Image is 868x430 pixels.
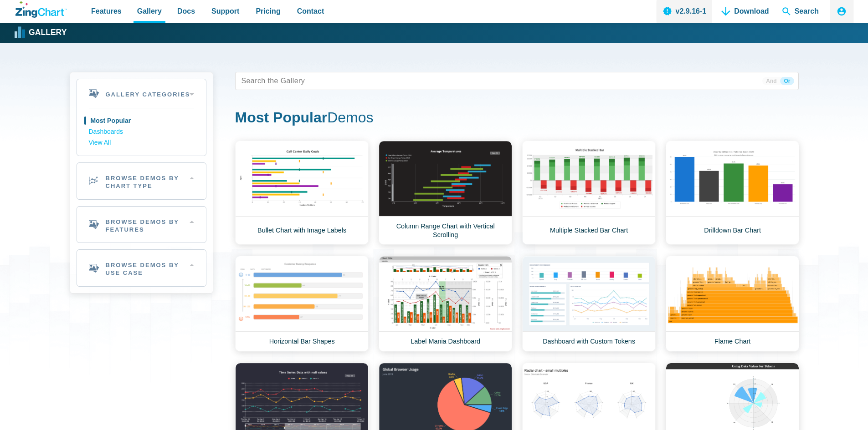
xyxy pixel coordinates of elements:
[379,141,512,245] a: Column Range Chart with Vertical Scrolling
[235,256,369,352] a: Horizontal Bar Shapes
[177,5,195,17] span: Docs
[137,5,162,17] span: Gallery
[780,77,794,85] span: Or
[77,163,206,199] h2: Browse Demos By Chart Type
[15,1,67,18] a: ZingChart Logo. Click to return to the homepage
[235,109,328,126] strong: Most Popular
[762,77,780,85] span: And
[89,116,194,126] a: Most Popular
[15,26,67,40] a: Gallery
[89,137,194,148] a: View All
[297,5,324,17] span: Contact
[256,5,280,17] span: Pricing
[522,256,656,352] a: Dashboard with Custom Tokens
[235,141,369,245] a: Bullet Chart with Image Labels
[77,250,206,286] h2: Browse Demos By Use Case
[91,5,122,17] span: Features
[29,29,67,37] strong: Gallery
[211,5,239,17] span: Support
[522,141,656,245] a: Multiple Stacked Bar Chart
[235,108,799,129] h1: Demos
[666,256,799,352] a: Flame Chart
[77,79,206,108] h2: Gallery Categories
[89,126,194,137] a: Dashboards
[379,256,512,352] a: Label Mania Dashboard
[666,141,799,245] a: Drilldown Bar Chart
[77,207,206,243] h2: Browse Demos By Features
